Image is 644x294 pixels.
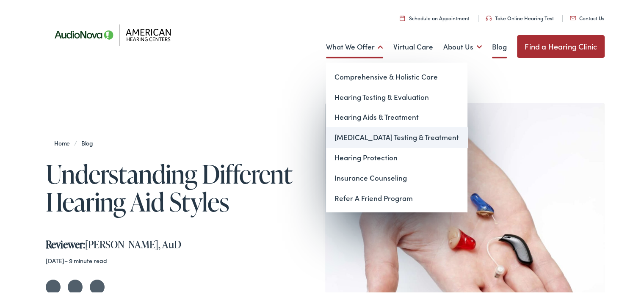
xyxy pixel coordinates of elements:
div: – 9 minute read [46,256,303,263]
img: utility icon [570,15,576,19]
img: utility icon [486,14,492,19]
h1: Understanding Different Hearing Aid Styles [46,159,303,214]
a: Hearing Testing & Evaluation [326,86,467,106]
a: [MEDICAL_DATA] Testing & Treatment [326,126,467,146]
a: Schedule an Appointment [400,13,470,20]
a: Blog [77,137,97,146]
a: Take Online Hearing Test [486,13,554,20]
a: Find a Hearing Clinic [517,34,605,57]
a: Insurance Counseling [326,167,467,187]
a: Share on Twitter [46,278,61,293]
a: About Us [443,30,482,61]
a: What We Offer [326,30,383,61]
a: Share on Facebook [68,278,83,293]
time: [DATE] [46,255,64,264]
strong: Reviewer: [46,236,85,250]
a: Hearing Protection [326,146,467,167]
a: Home [54,137,74,146]
a: Virtual Care [393,30,433,61]
a: Share on LinkedIn [90,278,105,293]
a: Blog [492,30,507,61]
a: Hearing Aids & Treatment [326,106,467,126]
a: Comprehensive & Holistic Care [326,66,467,86]
a: Contact Us [570,13,604,20]
a: Refer A Friend Program [326,187,467,207]
div: [PERSON_NAME], AuD [46,225,303,250]
span: / [54,137,97,146]
img: utility icon [400,14,405,19]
